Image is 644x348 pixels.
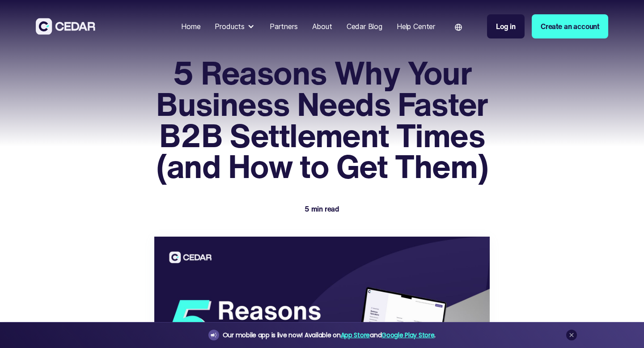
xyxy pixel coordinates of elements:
[393,17,439,36] a: Help Center
[381,331,434,340] a: Google Play Store
[397,21,435,32] div: Help Center
[305,204,339,214] div: 5 min read
[455,24,462,31] img: world icon
[270,21,298,32] div: Partners
[309,17,336,36] a: About
[211,17,259,35] div: Products
[210,331,217,339] img: announcement
[343,17,386,36] a: Cedar Blog
[181,21,200,32] div: Home
[312,21,332,32] div: About
[223,330,436,341] div: Our mobile app is live now! Available on and .
[532,14,608,38] a: Create an account
[154,57,490,182] h1: 5 Reasons Why Your Business Needs Faster B2B Settlement Times (and How to Get Them)
[215,21,245,32] div: Products
[496,21,516,32] div: Log in
[266,17,301,36] a: Partners
[487,14,525,38] a: Log in
[178,17,204,36] a: Home
[347,21,382,32] div: Cedar Blog
[341,331,370,340] a: App Store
